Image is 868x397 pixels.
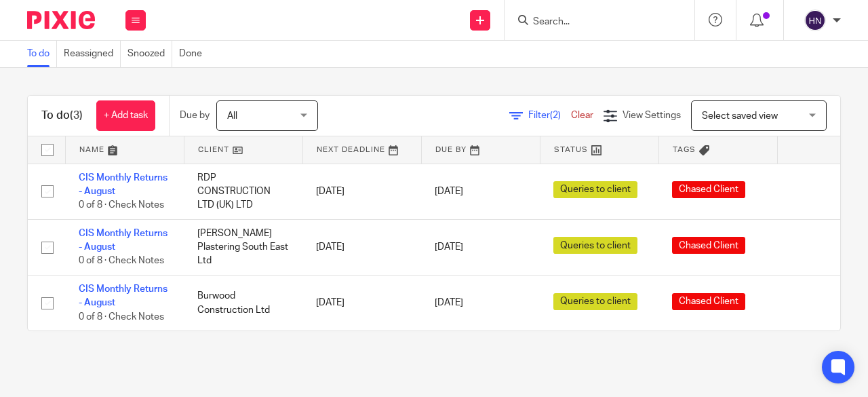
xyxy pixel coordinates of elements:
a: Reassigned [64,41,121,67]
span: Select saved view [702,111,778,121]
td: [PERSON_NAME] Plastering South East Ltd [184,219,302,275]
td: [DATE] [302,164,421,219]
td: [DATE] [302,275,421,330]
span: Queries to client [553,237,637,254]
span: 0 of 8 · Check Notes [79,312,164,322]
span: All [227,111,237,121]
span: Chased Client [672,293,745,310]
a: CIS Monthly Returns - August [79,229,167,252]
span: Filter [528,111,571,120]
span: Chased Client [672,181,745,198]
td: RDP CONSTRUCTION LTD (UK) LTD [184,164,302,219]
span: [DATE] [435,242,463,252]
span: [DATE] [435,298,463,307]
a: Clear [571,111,593,120]
span: [DATE] [435,187,463,196]
span: 0 of 8 · Check Notes [79,257,164,266]
span: (2) [550,111,561,120]
a: Snoozed [127,41,172,67]
span: Queries to client [553,293,637,310]
span: Queries to client [553,181,637,198]
input: Search [532,16,654,29]
img: svg%3E [804,10,826,31]
p: Due by [180,109,210,122]
span: View Settings [623,111,681,120]
a: Done [179,41,209,67]
a: CIS Monthly Returns - August [79,284,167,307]
a: To do [27,41,57,67]
h1: To do [41,109,83,123]
span: (3) [70,110,83,121]
span: Tags [673,146,696,153]
span: 0 of 8 · Check Notes [79,200,164,210]
td: Burwood Construction Ltd [184,275,302,330]
img: Pixie [27,11,95,29]
td: [DATE] [302,219,421,275]
span: Chased Client [672,237,745,254]
a: CIS Monthly Returns - August [79,173,167,196]
a: + Add task [96,100,155,131]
